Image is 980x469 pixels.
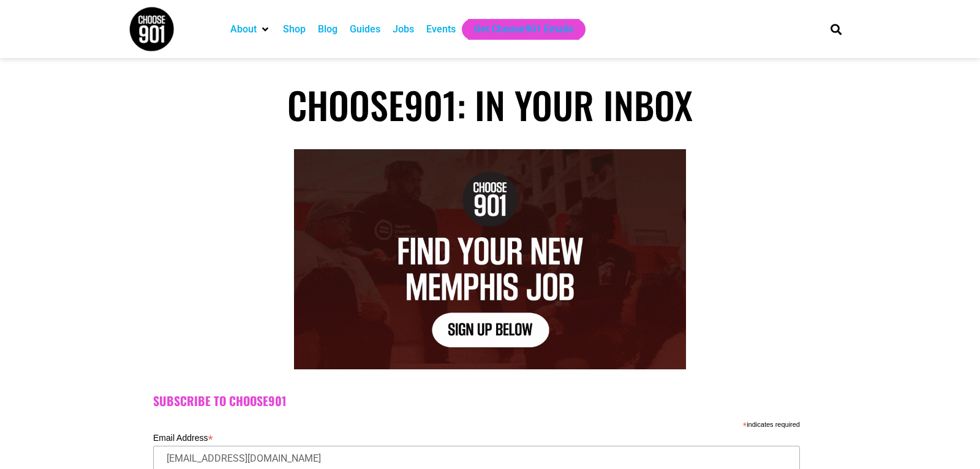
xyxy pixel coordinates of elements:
h2: Subscribe to Choose901 [153,394,827,408]
a: Jobs [393,22,414,37]
h1: Choose901: In Your Inbox [129,83,851,127]
div: indicates required [153,418,800,429]
nav: Main nav [224,19,810,40]
a: Shop [283,22,306,37]
a: Guides [350,22,380,37]
a: Events [426,22,456,37]
a: Blog [318,22,337,37]
div: About [224,19,277,40]
label: Email Address [153,429,800,444]
img: Text graphic with "Choose 901" logo. Reads: "7 Things to Do in Memphis This Week. Sign Up Below."... [294,149,686,369]
div: Search [826,19,846,39]
a: Get Choose901 Emails [474,22,573,37]
a: About [230,22,257,37]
